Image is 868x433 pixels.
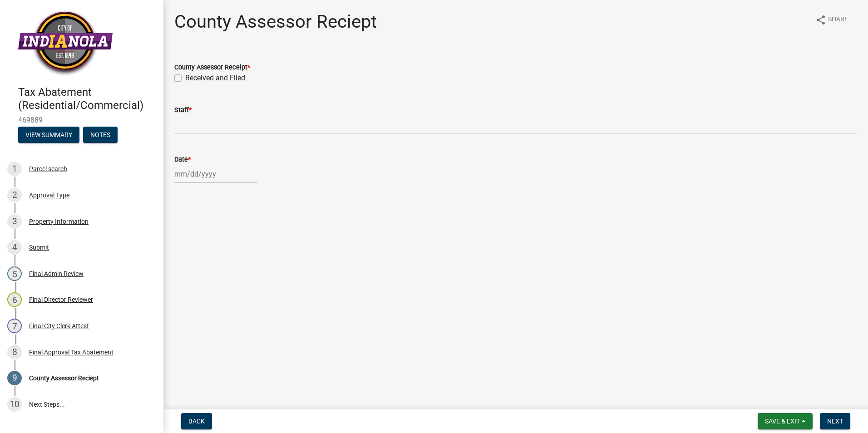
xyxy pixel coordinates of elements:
[7,240,22,255] div: 4
[185,73,245,84] label: Received and Filed
[18,86,156,112] h4: Tax Abatement (Residential/Commercial)
[7,319,22,333] div: 7
[820,413,850,429] button: Next
[29,218,89,225] div: Property Information
[174,165,257,183] input: mm/dd/yyyy
[18,132,79,139] wm-modal-confirm: Summary
[7,345,22,359] div: 8
[815,15,826,25] i: share
[29,166,67,172] div: Parcel search
[758,413,813,429] button: Save & Exit
[18,10,113,76] img: City of Indianola, Iowa
[29,192,69,198] div: Approval Type
[174,11,377,33] h1: County Assessor Reciept
[29,323,89,329] div: Final City Clerk Attest
[7,162,22,176] div: 1
[808,11,855,29] button: shareShare
[827,418,843,425] span: Next
[7,397,22,412] div: 10
[29,244,49,251] div: Submit
[18,127,79,143] button: View Summary
[83,132,118,139] wm-modal-confirm: Notes
[7,266,22,281] div: 5
[29,375,99,381] div: County Assessor Reciept
[7,214,22,229] div: 3
[7,292,22,307] div: 6
[83,127,118,143] button: Notes
[7,188,22,202] div: 2
[7,371,22,385] div: 9
[29,271,84,277] div: Final Admin Review
[174,107,192,113] label: Staff
[181,413,212,429] button: Back
[29,349,113,355] div: Final Approval Tax Abatement
[828,15,848,25] span: Share
[18,116,145,124] span: 469889
[765,418,800,425] span: Save & Exit
[188,418,205,425] span: Back
[29,296,93,303] div: Final Director Reviewer
[174,64,250,71] label: County Assessor Receipt
[174,157,191,163] label: Date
